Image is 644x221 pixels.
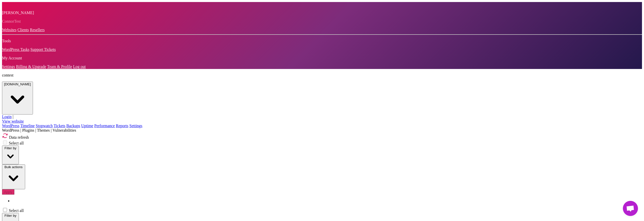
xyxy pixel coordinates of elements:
span: Data refresh [2,135,29,139]
p: contest [2,73,642,78]
a: Settings [129,124,142,128]
a: Settings [2,64,15,69]
button: [DOMAIN_NAME] [2,82,33,115]
button: Filter by [2,145,19,164]
a: Resellers [30,28,45,32]
span: Vulnerabilities [53,128,76,132]
a: Uptime [81,124,93,128]
a: Login [2,115,12,119]
a: Team & Profile [47,64,72,69]
a: Support Tickets [30,47,56,52]
span: | [13,115,13,119]
a: Billing & Upgrade [16,64,46,69]
span: | [20,128,21,132]
a: Timeline [20,124,35,128]
a: Clients [17,28,29,32]
a: Stopwatch [36,124,53,128]
a: Open chat [623,201,638,216]
p: My Account [2,56,642,60]
span: Themes [37,128,51,132]
a: Backups [66,124,80,128]
label: Select all [9,208,24,213]
a: View website [2,119,24,123]
a: Performance [94,124,115,128]
a: Tickets [54,124,65,128]
p: Tools [2,39,642,43]
p: [PERSON_NAME] [2,11,642,15]
label: Select all [9,141,24,145]
span: WordPress [2,128,20,132]
a: Websites [2,28,16,32]
a: WordPress Tasks [2,47,29,52]
button: Bulk actions [2,164,25,190]
a: Log out [73,64,86,69]
a: WordPress [2,124,19,128]
p: ConnorTest [2,19,642,24]
span: Plugins [22,128,35,132]
a: Reports [116,124,129,128]
span: | [51,128,52,132]
span: | [35,128,36,132]
button: Apply [2,189,14,195]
